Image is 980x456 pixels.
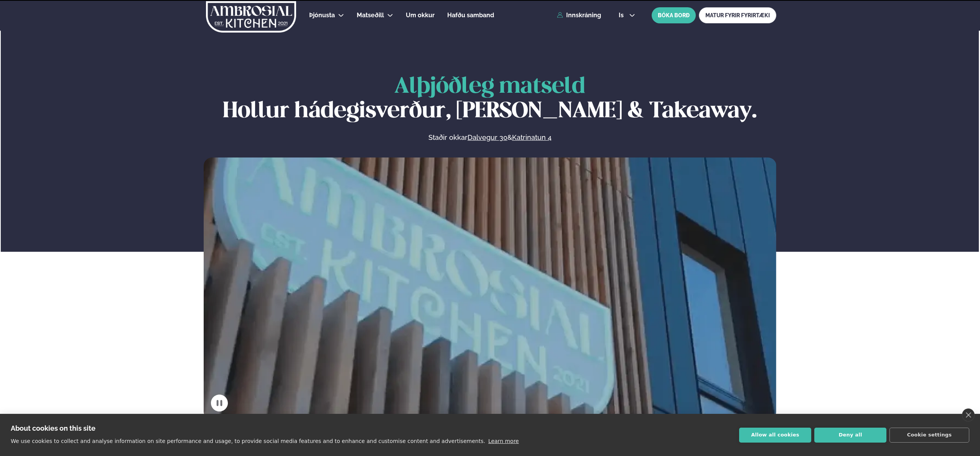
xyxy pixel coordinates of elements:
p: Staðir okkar & [345,133,635,142]
button: Allow all cookies [739,428,811,443]
span: is [619,12,626,18]
button: BÓKA BORÐ [652,7,696,23]
span: Um okkur [406,11,435,19]
button: Deny all [814,428,886,443]
img: logo [205,1,297,33]
span: Hafðu samband [447,11,494,19]
a: MATUR FYRIR FYRIRTÆKI [699,7,776,23]
a: Hafðu samband [447,11,494,20]
a: Innskráning [557,12,601,19]
h1: Hollur hádegisverður, [PERSON_NAME] & Takeaway. [204,75,776,124]
button: is [613,12,641,18]
p: We use cookies to collect and analyse information on site performance and usage, to provide socia... [11,438,485,444]
button: Cookie settings [889,428,969,443]
span: Þjónusta [309,11,335,19]
span: Alþjóðleg matseld [394,76,585,97]
strong: About cookies on this site [11,424,96,432]
a: close [962,408,975,422]
a: Þjónusta [309,11,335,20]
a: Katrinatun 4 [512,133,552,142]
a: Dalvegur 30 [468,133,507,142]
span: Matseðill [357,11,384,19]
a: Um okkur [406,11,435,20]
a: Matseðill [357,11,384,20]
a: Learn more [488,438,519,444]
